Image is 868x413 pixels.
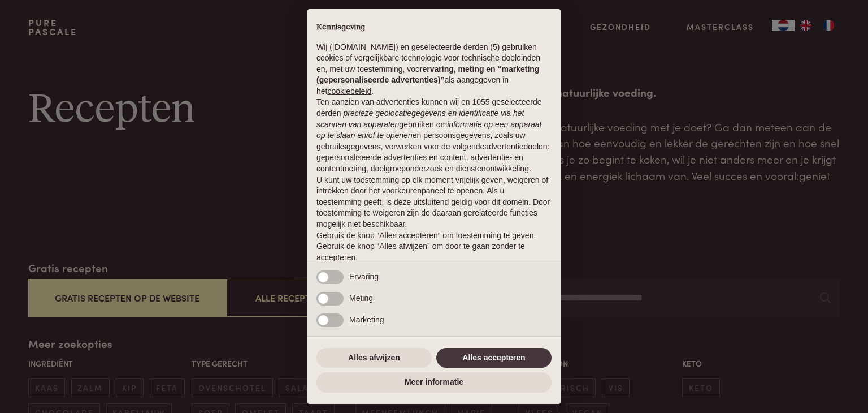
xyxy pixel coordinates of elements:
button: Alles afwijzen [316,348,432,368]
p: Wij ([DOMAIN_NAME]) en geselecteerde derden (5) gebruiken cookies of vergelijkbare technologie vo... [316,42,552,97]
a: cookiebeleid [327,87,371,96]
em: precieze geolocatiegegevens en identificatie via het scannen van apparaten [316,109,524,129]
p: U kunt uw toestemming op elk moment vrijelijk geven, weigeren of intrekken door het voorkeurenpan... [316,175,552,230]
span: Meting [349,294,373,303]
span: Ervaring [349,272,379,281]
button: derden [316,108,341,119]
strong: ervaring, meting en “marketing (gepersonaliseerde advertenties)” [316,64,539,85]
button: Alles accepteren [436,348,552,368]
button: advertentiedoelen [484,141,547,153]
span: Marketing [349,315,384,324]
h2: Kennisgeving [316,23,552,33]
p: Gebruik de knop “Alles accepteren” om toestemming te geven. Gebruik de knop “Alles afwijzen” om d... [316,230,552,264]
em: informatie op een apparaat op te slaan en/of te openen [316,120,542,140]
button: Meer informatie [316,372,552,393]
p: Ten aanzien van advertenties kunnen wij en 1055 geselecteerde gebruiken om en persoonsgegevens, z... [316,97,552,174]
